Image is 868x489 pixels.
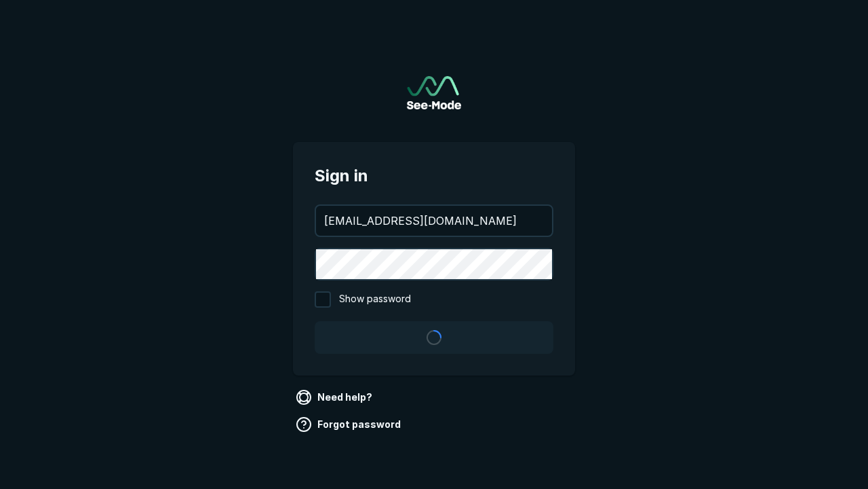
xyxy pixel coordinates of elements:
span: Sign in [315,164,553,188]
span: Show password [339,291,411,308]
img: See-Mode Logo [407,76,461,109]
a: Go to sign in [407,76,461,109]
input: your@email.com [316,206,552,236]
a: Need help? [293,386,378,408]
a: Forgot password [293,414,406,435]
